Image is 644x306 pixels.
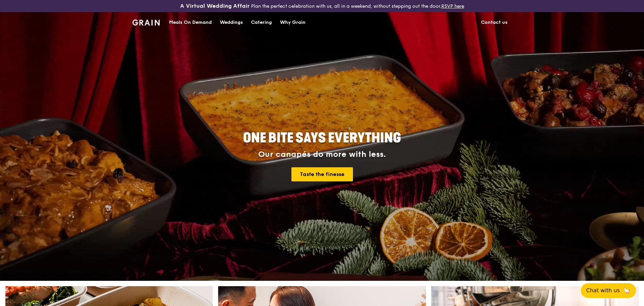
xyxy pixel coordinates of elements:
button: Chat with us🦙 [581,283,636,298]
h3: A Virtual Wedding Affair [180,3,250,9]
div: Our canapés do more with less. [201,150,443,159]
a: Taste the finesse [291,167,353,181]
span: Chat with us [586,287,620,295]
div: Catering [251,12,272,33]
a: GrainGrain [132,12,160,32]
a: Contact us [477,12,512,33]
div: Meals On Demand [169,12,212,33]
span: 🦙 [622,287,631,295]
a: Weddings [216,12,247,33]
div: Plan the perfect celebration with us, all in a weekend, without stepping out the door. [128,3,516,9]
a: RSVP here [441,3,464,9]
img: Grain [132,19,160,26]
span: ONE BITE SAYS EVERYTHING [243,130,401,146]
div: Why Grain [280,12,306,33]
div: Weddings [220,12,243,33]
a: Catering [247,12,276,33]
a: Why Grain [276,12,310,33]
